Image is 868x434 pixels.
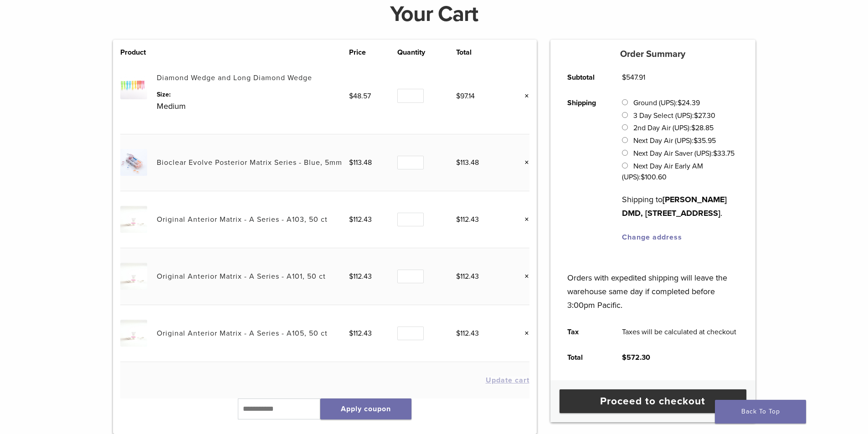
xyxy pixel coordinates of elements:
[349,272,372,281] bdi: 112.43
[456,158,479,167] bdi: 113.48
[157,90,349,99] dt: Size:
[633,111,715,120] label: 3 Day Select (UPS):
[518,157,529,168] a: Remove this item
[641,173,645,182] span: $
[456,272,479,281] bdi: 112.43
[456,329,479,338] bdi: 112.43
[120,320,147,347] img: Original Anterior Matrix - A Series - A105, 50 ct
[349,47,397,58] th: Price
[567,257,738,312] p: Orders with expedited shipping will leave the warehouse same day if completed before 3:00pm Pacific.
[622,73,626,82] span: $
[120,72,147,99] img: Diamond Wedge and Long Diamond Wedge
[694,111,698,120] span: $
[622,353,650,362] bdi: 572.30
[713,149,734,158] bdi: 33.75
[349,158,353,167] span: $
[693,136,698,145] span: $
[518,327,529,339] a: Remove this item
[713,149,717,158] span: $
[557,345,612,370] th: Total
[622,73,645,82] bdi: 547.91
[456,215,479,224] bdi: 112.43
[678,98,682,107] span: $
[157,329,328,338] a: Original Anterior Matrix - A Series - A105, 50 ct
[349,215,353,224] span: $
[641,173,667,182] bdi: 100.60
[397,47,456,58] th: Quantity
[518,90,529,102] a: Remove this item
[456,47,504,58] th: Total
[157,215,328,224] a: Original Anterior Matrix - A Series - A103, 50 ct
[715,400,806,424] a: Back To Top
[456,158,460,167] span: $
[633,136,716,145] label: Next Day Air (UPS):
[486,377,529,384] button: Update cart
[612,319,747,345] td: Taxes will be calculated at checkout
[157,99,349,113] p: Medium
[349,215,372,224] bdi: 112.43
[456,272,460,281] span: $
[622,194,727,218] strong: [PERSON_NAME] DMD, [STREET_ADDRESS]
[691,123,695,133] span: $
[633,149,734,158] label: Next Day Air Saver (UPS):
[622,162,703,182] label: Next Day Air Early AM (UPS):
[120,149,147,176] img: Bioclear Evolve Posterior Matrix Series - Blue, 5mm
[120,206,147,233] img: Original Anterior Matrix - A Series - A103, 50 ct
[633,98,700,107] label: Ground (UPS):
[456,92,460,101] span: $
[456,215,460,224] span: $
[349,92,353,101] span: $
[518,214,529,225] a: Remove this item
[622,233,682,242] a: Change address
[693,136,716,145] bdi: 35.95
[694,111,715,120] bdi: 27.30
[622,353,627,362] span: $
[157,272,326,281] a: Original Anterior Matrix - A Series - A101, 50 ct
[120,263,147,290] img: Original Anterior Matrix - A Series - A101, 50 ct
[550,49,755,60] h5: Order Summary
[120,47,157,58] th: Product
[349,158,372,167] bdi: 113.48
[557,90,612,250] th: Shipping
[320,398,411,419] button: Apply coupon
[349,329,372,338] bdi: 112.43
[622,193,738,220] p: Shipping to .
[518,271,529,282] a: Remove this item
[349,92,371,101] bdi: 48.57
[157,158,342,167] a: Bioclear Evolve Posterior Matrix Series - Blue, 5mm
[157,73,312,82] a: Diamond Wedge and Long Diamond Wedge
[456,92,475,101] bdi: 97.14
[678,98,700,107] bdi: 24.39
[349,329,353,338] span: $
[349,272,353,281] span: $
[691,123,714,133] bdi: 28.85
[557,319,612,345] th: Tax
[106,3,762,25] h1: Your Cart
[456,329,460,338] span: $
[560,389,746,413] a: Proceed to checkout
[633,123,714,133] label: 2nd Day Air (UPS):
[557,65,612,90] th: Subtotal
